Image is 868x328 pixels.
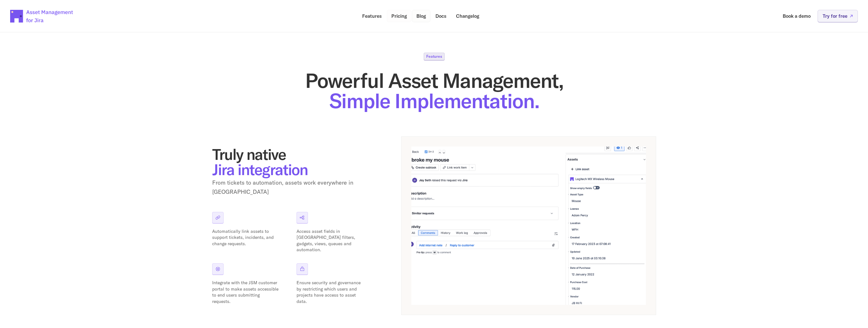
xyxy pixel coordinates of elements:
[818,10,858,22] a: Try for free
[416,14,426,18] p: Blog
[329,88,539,114] span: Simple Implementation.
[387,10,411,22] a: Pricing
[411,147,646,305] img: App
[297,280,363,305] p: Ensure security and governance by restricting which users and projects have access to asset data.
[435,14,447,18] p: Docs
[391,14,407,18] p: Pricing
[212,178,371,197] p: From tickets to automation, assets work everywhere in [GEOGRAPHIC_DATA]
[358,10,386,22] a: Features
[783,14,811,18] p: Book a demo
[362,14,382,18] p: Features
[212,70,656,111] h1: Powerful Asset Management,
[778,10,815,22] a: Book a demo
[456,14,479,18] p: Changelog
[431,10,451,22] a: Docs
[297,228,363,253] p: Access asset fields in [GEOGRAPHIC_DATA] filters, gadgets, views, queues and automation.
[823,14,847,18] p: Try for free
[452,10,484,22] a: Changelog
[412,10,430,22] a: Blog
[212,280,279,305] p: Integrate with the JSM customer portal to make assets accessible to end users submitting requests.
[212,147,371,177] h2: Truly native
[212,228,279,247] p: Automatically link assets to support tickets, incidents, and change requests.
[426,55,442,58] p: Features
[212,160,308,179] span: Jira integration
